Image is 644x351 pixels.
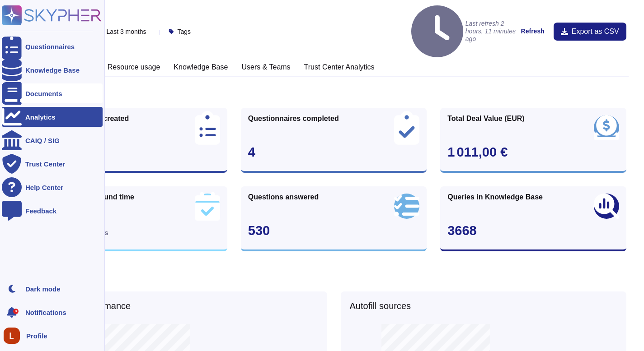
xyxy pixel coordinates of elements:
[2,60,103,80] a: Knowledge Base
[248,146,419,159] div: 4
[554,23,626,41] button: Export as CSV
[26,333,47,339] span: Profile
[2,201,103,221] a: Feedback
[25,43,75,50] div: Questionnaires
[107,28,146,35] span: Last 3 months
[248,194,319,201] span: Questions answered
[178,28,191,35] span: Tags
[2,154,103,174] a: Trust Center
[447,224,619,237] div: 3668
[25,137,60,144] div: CAIQ / SIG
[4,328,20,344] img: user
[248,224,419,237] div: 530
[13,309,19,314] div: 8
[447,115,524,122] span: Total Deal Value (EUR)
[2,130,103,150] a: CAIQ / SIG
[48,146,220,159] div: 13
[241,63,290,71] h3: Users & Teams
[447,194,543,201] span: Queries in Knowledge Base
[411,5,517,57] h4: Last refresh 2 hours, 11 minutes ago
[521,28,545,35] strong: Refresh
[41,86,626,99] h1: Activity
[2,107,103,127] a: Analytics
[50,300,318,311] h5: Autofill performance
[2,326,26,346] button: user
[41,269,626,282] h1: Automation
[174,63,228,71] h3: Knowledge Base
[304,63,375,71] h3: Trust Center Analytics
[25,309,66,316] span: Notifications
[25,161,65,167] div: Trust Center
[25,114,56,120] div: Analytics
[25,90,62,97] div: Documents
[25,67,80,74] div: Knowledge Base
[25,286,61,292] div: Dark mode
[248,115,339,122] span: Questionnaires completed
[572,28,619,35] span: Export as CSV
[2,177,103,197] a: Help Center
[2,83,103,103] a: Documents
[108,63,160,71] h3: Resource usage
[25,208,56,214] div: Feedback
[350,300,617,311] h5: Autofill sources
[447,146,619,159] div: 1 011,00 €
[2,37,103,56] a: Questionnaires
[25,184,63,191] div: Help Center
